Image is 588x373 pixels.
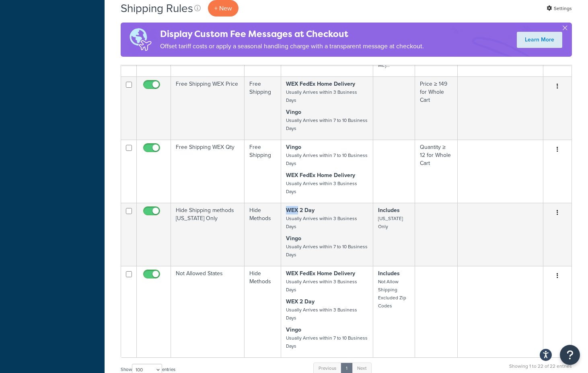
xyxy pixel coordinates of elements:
strong: Includes [378,269,400,278]
small: Usually Arrives within 3 Business Days [286,180,357,195]
strong: WEX FedEx Home Delivery [286,80,355,88]
img: duties-banner-06bc72dcb5fe05cb3f9472aba00be2ae8eb53ab6f0d8bb03d382ba314ac3c341.png [121,23,160,57]
td: Hide Methods [245,203,281,266]
small: Usually Arrives within 7 to 10 Business Days [286,334,368,350]
td: Hide Shipping methods [US_STATE] Only [171,203,245,266]
strong: Vingo [286,326,301,334]
td: Not Allowed States [171,266,245,357]
td: Free Shipping WEX Price [171,76,245,140]
p: Offset tariff costs or apply a seasonal handling charge with a transparent message at checkout. [160,41,424,52]
strong: WEX 2 Day [286,297,315,306]
strong: Vingo [286,108,301,116]
strong: Vingo [286,143,301,151]
strong: Vingo [286,234,301,243]
small: Usually Arrives within 3 Business Days [286,89,357,104]
td: Quantity ≥ 12 for Whole Cart [415,140,457,203]
td: Price ≥ 149 for Whole Cart [415,76,457,140]
h1: Shipping Rules [121,0,193,16]
small: Usually Arrives within 7 to 10 Business Days [286,152,368,167]
small: Usually Arrives within 3 Business Days [286,215,357,230]
strong: WEX FedEx Home Delivery [286,171,355,179]
a: Settings [547,3,572,14]
td: Free Shipping [245,140,281,203]
small: Usually Arrives within 3 Business Days [286,306,357,321]
strong: Includes [378,206,400,214]
td: Free Shipping [245,76,281,140]
strong: WEX 2 Day [286,206,315,214]
td: Hide Methods [245,266,281,357]
small: Usually Arrives within 7 to 10 Business Days [286,117,368,132]
td: Free Shipping WEX Qty [171,140,245,203]
small: Not Allow Shipping Excluded Zip Codes [378,278,406,309]
small: [US_STATE] Only [378,215,403,230]
small: Usually Arrives within 3 Business Days [286,278,357,293]
strong: WEX FedEx Home Delivery [286,269,355,278]
a: Learn More [517,32,562,48]
button: Open Resource Center [560,345,580,365]
h4: Display Custom Fee Messages at Checkout [160,27,424,41]
small: Usually Arrives within 7 to 10 Business Days [286,243,368,258]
